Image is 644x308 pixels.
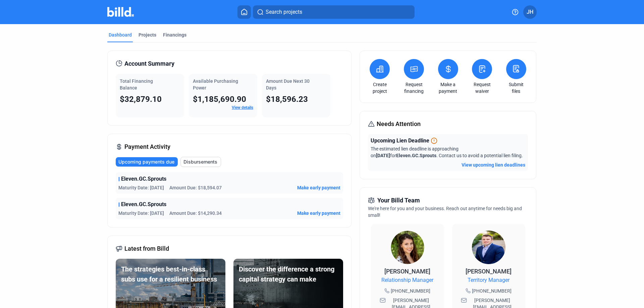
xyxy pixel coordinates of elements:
[371,137,429,145] span: Upcoming Lien Deadline
[124,244,169,253] span: Latest from Billd
[527,8,533,16] span: JH
[266,95,308,104] span: $18,596.23
[109,32,132,38] div: Dashboard
[391,231,424,264] img: Relationship Manager
[381,276,433,284] span: Relationship Manager
[266,78,310,90] span: Amount Due Next 30 Days
[297,184,340,191] button: Make early payment
[180,157,221,167] button: Disbursements
[169,210,222,217] span: Amount Due: $14,290.34
[468,276,509,284] span: Territory Manager
[120,95,162,104] span: $32,879.10
[371,146,523,158] span: The estimated lien deadline is approaching on for . Contact us to avoid a potential lien filing.
[504,81,528,95] a: Submit files
[523,5,537,19] button: JH
[121,200,166,208] span: Eleven.GC.Sprouts
[116,157,178,167] button: Upcoming payments due
[376,153,390,158] span: [DATE]
[183,159,217,165] span: Disbursements
[368,81,391,95] a: Create project
[239,264,338,284] div: Discover the difference a strong capital strategy can make
[120,78,153,90] span: Total Financing Balance
[163,32,186,38] div: Financings
[121,175,166,183] span: Eleven.GC.Sprouts
[124,59,174,68] span: Account Summary
[466,268,512,275] span: [PERSON_NAME]
[472,288,512,294] span: [PHONE_NUMBER]
[266,8,302,16] span: Search projects
[472,231,505,264] img: Territory Manager
[118,210,164,217] span: Maturity Date: [DATE]
[169,184,222,191] span: Amount Due: $18,594.07
[377,119,421,129] span: Needs Attention
[391,288,430,294] span: [PHONE_NUMBER]
[118,159,174,165] span: Upcoming payments due
[377,196,420,205] span: Your Billd Team
[121,264,220,284] div: The strategies best-in-class subs use for a resilient business
[368,206,522,218] span: We're here for you and your business. Reach out anytime for needs big and small!
[396,153,436,158] span: Eleven.GC.Sprouts
[436,81,460,95] a: Make a payment
[232,105,253,110] a: View details
[193,78,238,90] span: Available Purchasing Power
[462,162,525,168] button: View upcoming lien deadlines
[139,32,156,38] div: Projects
[253,5,415,19] button: Search projects
[107,7,134,17] img: Billd Company Logo
[402,81,426,95] a: Request financing
[124,142,170,151] span: Payment Activity
[384,268,430,275] span: [PERSON_NAME]
[118,184,164,191] span: Maturity Date: [DATE]
[193,95,246,104] span: $1,185,690.90
[297,210,340,217] button: Make early payment
[470,81,494,95] a: Request waiver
